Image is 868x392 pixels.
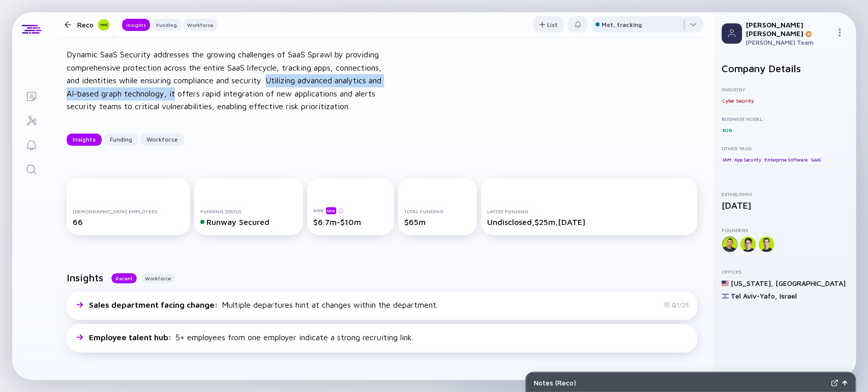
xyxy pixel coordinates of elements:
[722,23,742,44] img: Profile Picture
[89,333,173,342] span: Employee talent hub :
[722,269,848,275] div: Offices
[200,208,296,214] div: Funding Status
[12,108,50,132] a: Investor Map
[77,18,110,31] div: Reco
[602,21,642,28] div: Met, tracking
[89,300,220,309] span: Sales department facing change :
[487,208,691,214] div: Latest Funding
[404,217,470,226] div: $65m
[746,20,831,38] div: [PERSON_NAME] [PERSON_NAME]
[183,20,217,30] div: Workforce
[67,132,102,147] div: Insights
[200,217,296,226] div: Runway Secured
[12,83,50,108] a: Lists
[722,145,848,151] div: Other Tags
[722,116,848,122] div: Business Model
[183,19,217,31] button: Workforce
[67,48,392,113] div: Dynamic SaaS Security addresses the growing challenges of SaaS Sprawl by providing comprehensive ...
[722,191,848,197] div: Established
[140,134,184,146] button: Workforce
[722,95,754,106] div: Cyber Security
[12,132,50,156] a: Reminders
[104,134,138,146] button: Funding
[746,39,831,46] div: [PERSON_NAME] Team
[533,16,564,32] button: List
[831,379,838,386] img: Expand Notes
[89,333,413,342] div: 5+ employees from one employer indicate a strong recruiting link.
[722,200,848,211] div: [DATE]
[842,380,847,385] img: Open Notes
[111,273,137,283] button: Recent
[534,378,827,387] div: Notes ( Reco )
[152,20,181,30] div: Funding
[722,154,732,165] div: IAM
[89,300,438,309] div: Multiple departures hint at changes within the department.
[722,86,848,92] div: Industry
[122,19,150,31] button: Insights
[835,28,844,37] img: Menu
[404,208,470,214] div: Total Funding
[141,273,175,283] button: Workforce
[313,217,388,226] div: $6.7m-$10m
[67,134,102,146] button: Insights
[73,208,184,214] div: [DEMOGRAPHIC_DATA] Employees
[722,125,732,135] div: B2B
[731,279,773,287] div: [US_STATE] ,
[326,207,336,214] div: beta
[12,156,50,181] a: Search
[313,207,388,214] div: ARR
[122,20,150,30] div: Insights
[810,154,822,165] div: SaaS
[722,280,729,287] img: United States Flag
[731,291,777,300] div: Tel Aviv-Yafo ,
[152,19,181,31] button: Funding
[763,154,808,165] div: Enterprise Software
[104,132,138,147] div: Funding
[775,279,846,287] div: [GEOGRAPHIC_DATA]
[73,217,184,226] div: 66
[780,291,797,300] div: Israel
[722,227,848,233] div: Founders
[722,292,729,300] img: Israel Flag
[487,217,691,226] div: Undisclosed, $25m, [DATE]
[722,62,848,74] h2: Company Details
[664,301,689,309] div: Q1/25
[67,272,103,283] h2: Insights
[140,132,184,147] div: Workforce
[533,17,564,32] div: List
[733,154,762,165] div: App Security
